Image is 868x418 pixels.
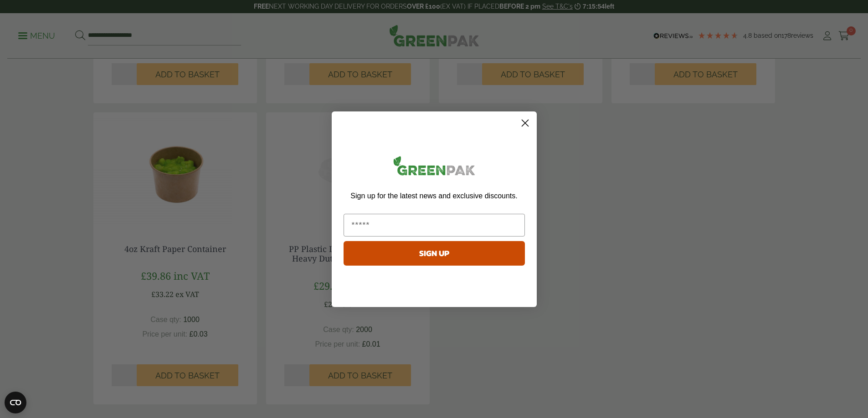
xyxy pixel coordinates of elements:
span: Sign up for the latest news and exclusive discounts. [350,192,517,200]
button: SIGN UP [344,241,525,266]
input: Email [344,214,525,237]
button: Close dialog [517,115,533,131]
button: Open CMP widget [5,392,26,413]
img: greenpak_logo [344,152,525,183]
